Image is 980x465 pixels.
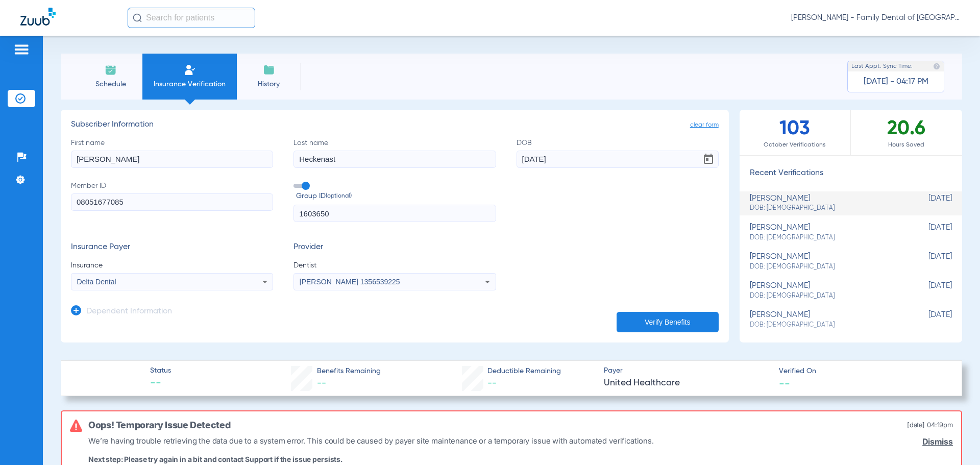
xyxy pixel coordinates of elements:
span: [DATE] [901,310,952,329]
h6: Oops! Temporary Issue Detected [88,420,230,431]
input: First name [71,151,273,168]
span: [PERSON_NAME] - Family Dental of [GEOGRAPHIC_DATA] [791,13,960,23]
span: -- [317,379,326,388]
span: [DATE] 04:19PM [907,420,953,431]
h3: Dependent Information [86,307,172,317]
span: Delta Dental [77,278,116,286]
label: DOB [517,138,719,168]
div: [PERSON_NAME] [750,281,901,300]
span: clear form [690,120,719,130]
span: -- [487,379,497,388]
span: DOB: [DEMOGRAPHIC_DATA] [750,291,901,301]
input: Last name [293,151,496,168]
img: hamburger-icon [13,43,30,56]
img: History [263,64,275,76]
h3: Subscriber Information [71,120,719,130]
span: -- [779,378,790,388]
h3: Insurance Payer [71,242,273,253]
button: Verify Benefits [617,312,719,332]
input: Search for patients [128,8,255,28]
span: -- [150,377,171,391]
a: Dismiss [922,437,953,447]
span: Insurance Verification [150,79,229,89]
img: Zuub Logo [20,8,56,26]
span: Schedule [86,79,135,89]
h3: Recent Verifications [740,168,962,179]
label: Member ID [71,181,273,223]
span: [DATE] - 04:17 PM [864,77,928,87]
span: Dentist [293,260,496,271]
div: [PERSON_NAME] [750,194,901,213]
button: Open calendar [698,149,719,169]
span: Insurance [71,260,273,271]
span: DOB: [DEMOGRAPHIC_DATA] [750,233,901,242]
input: Member ID [71,193,273,211]
label: Last name [293,138,496,168]
div: [PERSON_NAME] [750,252,901,271]
span: DOB: [DEMOGRAPHIC_DATA] [750,204,901,213]
div: [PERSON_NAME] [750,310,901,329]
span: Benefits Remaining [317,366,381,377]
img: Manual Insurance Verification [184,64,196,76]
span: Hours Saved [851,140,962,150]
small: (optional) [326,191,352,202]
span: Last Appt. Sync Time: [851,61,913,71]
div: 103 [740,110,851,155]
div: [PERSON_NAME] [750,223,901,242]
span: [PERSON_NAME] 1356539225 [300,278,400,286]
span: DOB: [DEMOGRAPHIC_DATA] [750,262,901,272]
h3: Provider [293,242,496,253]
span: [DATE] [901,252,952,271]
label: First name [71,138,273,168]
span: [DATE] [901,223,952,242]
span: United Healthcare [604,377,770,389]
p: We’re having trouble retrieving the data due to a system error. This could be caused by payer sit... [88,435,654,447]
span: Group ID [296,191,496,202]
span: Status [150,365,171,376]
img: error-icon [70,420,82,432]
img: Search Icon [133,13,142,22]
img: Schedule [105,64,117,76]
span: [DATE] [901,281,952,300]
span: October Verifications [740,140,850,150]
span: DOB: [DEMOGRAPHIC_DATA] [750,321,901,330]
span: Verified On [779,366,945,377]
input: DOBOpen calendar [517,151,719,168]
span: History [244,79,293,89]
span: Deductible Remaining [487,366,561,377]
img: last sync help info [933,63,940,70]
p: Next step: Please try again in a bit and contact Support if the issue persists. [88,455,654,463]
span: Payer [604,365,770,376]
div: 20.6 [851,110,962,155]
span: [DATE] [901,194,952,213]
